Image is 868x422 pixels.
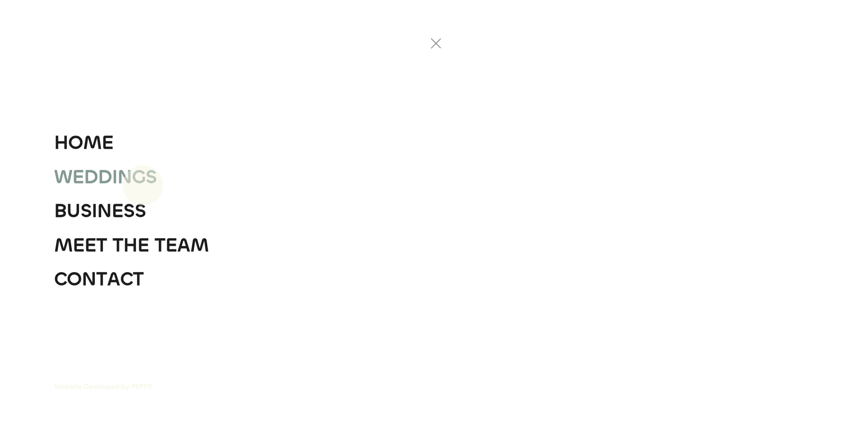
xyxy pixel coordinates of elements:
a: WEDDINGS [54,160,157,194]
div: E [165,228,177,263]
div: T [96,228,107,263]
div: T [96,262,107,296]
a: BUSINESS [54,194,146,228]
div: I [92,194,97,228]
div: E [137,228,149,263]
a: Website Developed by PEPPR [54,380,152,393]
div: E [73,228,85,263]
div: T [155,228,165,263]
div: S [135,194,146,228]
div: D [98,160,112,194]
a: HOME [54,126,113,160]
div: N [82,262,96,296]
div: C [54,262,67,296]
div: A [107,262,120,296]
div: E [72,160,84,194]
div: A [177,228,190,263]
div: E [102,126,113,160]
div: S [123,194,135,228]
div: M [190,228,209,263]
div: T [113,228,123,263]
div: O [67,262,82,296]
div: M [54,228,73,263]
div: H [54,126,68,160]
div: S [80,194,92,228]
div: E [112,194,123,228]
a: MEET THE TEAM [54,228,209,263]
div: I [112,160,118,194]
div: U [67,194,80,228]
a: CONTACT [54,262,144,296]
div: H [123,228,137,263]
div: N [118,160,132,194]
div: S [146,160,157,194]
div: T [133,262,144,296]
div: W [54,160,72,194]
div: G [132,160,146,194]
div: C [120,262,133,296]
div: B [54,194,67,228]
div: D [84,160,98,194]
div: M [83,126,102,160]
div: N [97,194,112,228]
div: O [68,126,83,160]
div: E [85,228,96,263]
